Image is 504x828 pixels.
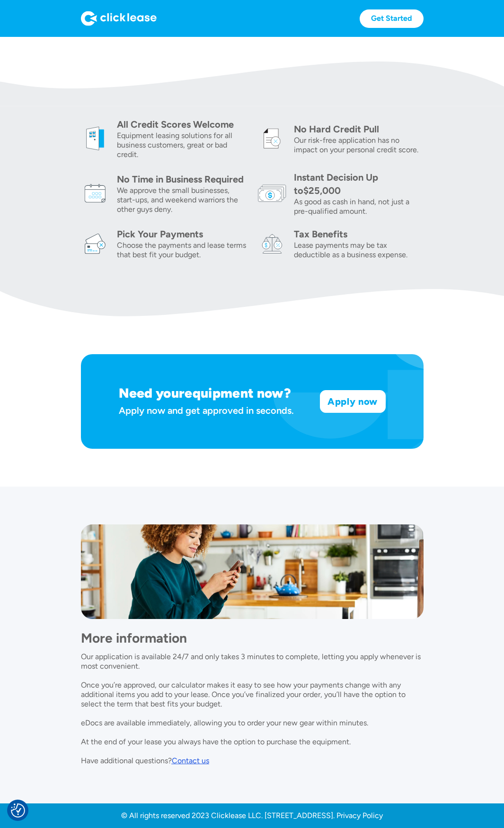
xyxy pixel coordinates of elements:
[258,124,286,153] img: credit icon
[294,172,378,196] div: Instant Decision Up to
[119,385,185,401] h1: Need your
[294,197,424,216] div: As good as cash in hand, not just a pre-qualified amount.
[294,227,424,241] div: Tax Benefits
[121,811,383,820] a: © All rights reserved 2023 Clicklease LLC. [STREET_ADDRESS]. Privacy Policy
[294,122,424,136] div: No Hard Credit Pull
[117,241,247,260] div: Choose the payments and lease terms that best fit your budget.
[81,229,109,258] img: card icon
[11,803,25,818] img: Revisit consent button
[258,179,286,208] img: money icon
[81,11,157,26] img: Logo
[303,185,341,196] div: $25,000
[360,9,424,28] a: Get Started
[81,124,109,153] img: welcome icon
[117,186,247,214] div: We approve the small businesses, start-ups, and weekend warriors the other guys deny.
[117,131,247,159] div: Equipment leasing solutions for all business customers, great or bad credit.
[172,756,209,765] div: Contact us
[294,136,424,155] div: Our risk-free application has no impact on your personal credit score.
[258,229,286,258] img: tax icon
[117,118,247,131] div: All Credit Scores Welcome
[81,652,421,765] p: Our application is available 24/7 and only takes 3 minutes to complete, letting you apply wheneve...
[320,391,385,412] a: Apply now
[117,227,247,241] div: Pick Your Payments
[81,628,424,647] h1: More information
[117,173,247,186] div: No Time in Business Required
[172,756,209,766] a: Contact us
[11,803,25,818] button: Consent Preferences
[294,241,424,260] div: Lease payments may be tax deductible as a business expense.
[81,179,109,208] img: calendar icon
[185,385,291,401] h1: equipment now?
[119,402,309,419] div: Apply now and get approved in seconds.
